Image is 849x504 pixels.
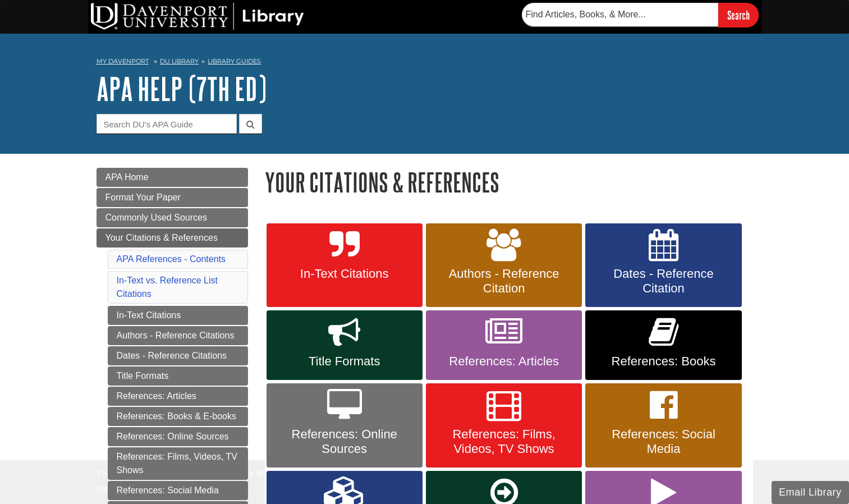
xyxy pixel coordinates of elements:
[108,427,248,446] a: References: Online Sources
[267,383,423,468] a: References: Online Sources
[91,3,304,30] img: DU Library
[772,481,849,504] button: Email Library
[267,310,423,380] a: Title Formats
[97,54,753,72] nav: breadcrumb
[275,267,414,281] span: In-Text Citations
[585,383,741,468] a: References: Social Media
[105,213,207,222] span: Commonly Used Sources
[265,168,753,196] h1: Your Citations & References
[594,354,733,369] span: References: Books
[275,354,414,369] span: Title Formats
[97,71,267,106] a: APA Help (7th Ed)
[108,306,248,325] a: In-Text Citations
[117,254,226,264] a: APA References - Contents
[522,3,759,27] form: Searches DU Library's articles, books, and more
[522,3,718,26] input: Find Articles, Books, & More...
[426,223,582,308] a: Authors - Reference Citation
[97,208,248,227] a: Commonly Used Sources
[108,326,248,345] a: Authors - Reference Citations
[275,427,414,456] span: References: Online Sources
[108,447,248,480] a: References: Films, Videos, TV Shows
[108,346,248,365] a: Dates - Reference Citations
[434,354,573,369] span: References: Articles
[117,276,218,299] a: In-Text vs. Reference List Citations
[426,383,582,468] a: References: Films, Videos, TV Shows
[426,310,582,380] a: References: Articles
[108,366,248,386] a: Title Formats
[105,233,218,242] span: Your Citations & References
[97,168,248,187] a: APA Home
[108,387,248,406] a: References: Articles
[97,188,248,207] a: Format Your Paper
[97,228,248,248] a: Your Citations & References
[267,223,423,308] a: In-Text Citations
[585,310,741,380] a: References: Books
[108,481,248,500] a: References: Social Media
[718,3,759,27] input: Search
[434,427,573,456] span: References: Films, Videos, TV Shows
[585,223,741,308] a: Dates - Reference Citation
[594,427,733,456] span: References: Social Media
[97,57,149,66] a: My Davenport
[108,407,248,426] a: References: Books & E-books
[97,114,237,134] input: Search DU's APA Guide
[208,57,261,65] a: Library Guides
[105,172,149,182] span: APA Home
[434,267,573,296] span: Authors - Reference Citation
[105,193,181,202] span: Format Your Paper
[160,57,199,65] a: DU Library
[594,267,733,296] span: Dates - Reference Citation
